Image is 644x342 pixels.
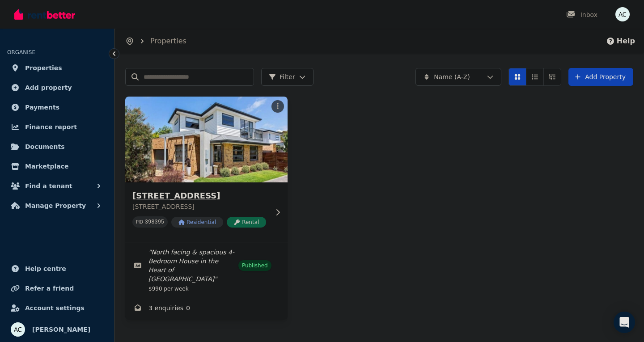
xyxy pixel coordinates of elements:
[121,94,292,185] img: 7 Salisbury St, Newport
[271,100,284,113] button: More options
[7,138,107,156] a: Documents
[568,68,633,86] a: Add Property
[269,72,295,81] span: Filter
[136,220,143,224] small: PID
[25,161,68,172] span: Marketplace
[7,260,107,278] a: Help centre
[434,72,470,81] span: Name (A-Z)
[227,217,266,228] span: Rental
[25,200,86,211] span: Manage Property
[25,63,62,73] span: Properties
[615,7,630,21] img: Alister Cole
[526,68,544,86] button: Compact list view
[25,283,74,294] span: Refer a friend
[7,49,35,55] span: ORGANISE
[7,118,107,136] a: Finance report
[7,279,107,297] a: Refer a friend
[25,181,72,191] span: Find a tenant
[508,68,526,86] button: Card view
[7,157,107,175] a: Marketplace
[25,122,77,132] span: Finance report
[171,217,223,228] span: Residential
[7,197,107,215] button: Manage Property
[7,177,107,195] button: Find a tenant
[415,68,501,86] button: Name (A-Z)
[114,29,197,54] nav: Breadcrumb
[125,242,288,298] a: Edit listing: North facing & spacious 4-Bedroom House in the Heart of Newport
[566,10,597,19] div: Inbox
[614,312,635,333] div: Open Intercom Messenger
[7,79,107,97] a: Add property
[150,37,186,45] a: Properties
[11,322,25,337] img: Alister Cole
[132,190,268,202] h3: [STREET_ADDRESS]
[145,219,164,225] code: 398395
[25,303,85,313] span: Account settings
[125,97,288,242] a: 7 Salisbury St, Newport[STREET_ADDRESS][STREET_ADDRESS]PID 398395ResidentialRental
[261,68,314,86] button: Filter
[7,299,107,317] a: Account settings
[132,202,268,211] p: [STREET_ADDRESS]
[25,82,72,93] span: Add property
[25,102,59,113] span: Payments
[543,68,561,86] button: Expanded list view
[14,8,75,21] img: RentBetter
[32,324,90,335] span: [PERSON_NAME]
[125,298,288,320] a: Enquiries for 7 Salisbury St, Newport
[606,36,635,46] button: Help
[508,68,561,86] div: View options
[25,263,66,274] span: Help centre
[7,98,107,116] a: Payments
[25,141,65,152] span: Documents
[7,59,107,77] a: Properties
